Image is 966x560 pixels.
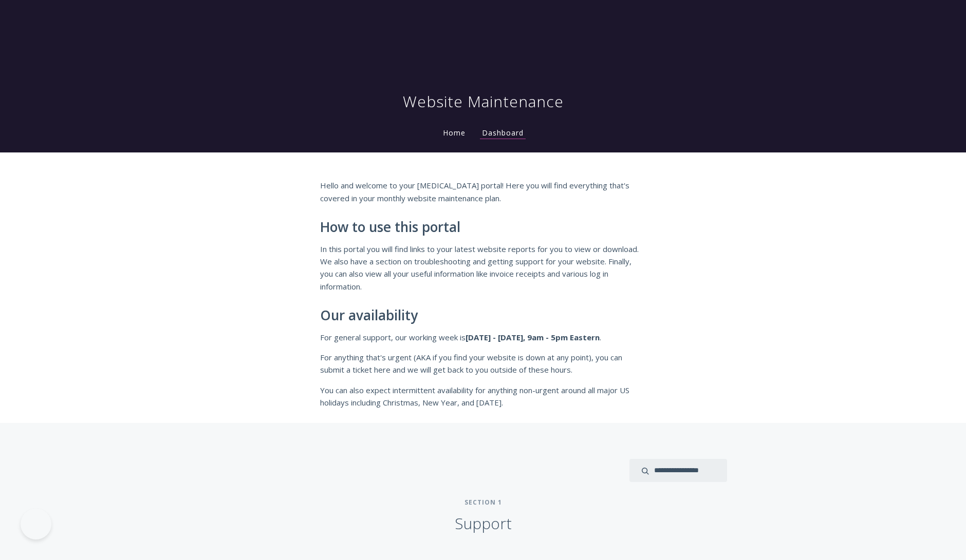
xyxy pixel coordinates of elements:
[320,384,646,409] p: You can also expect intermittent availability for anything non-urgent around all major US holiday...
[320,243,646,293] p: In this portal you will find links to your latest website reports for you to view or download. We...
[320,351,646,376] p: For anything that's urgent (AKA if you find your website is down at any point), you can submit a ...
[21,509,51,539] iframe: Toggle Customer Support
[320,331,646,343] p: For general support, our working week is .
[466,332,600,342] strong: [DATE] - [DATE], 9am - 5pm Eastern
[480,128,526,139] a: Dashboard
[403,91,564,112] h1: Website Maintenance
[320,179,646,204] p: Hello and welcome to your [MEDICAL_DATA] portal! Here you will find everything that's covered in ...
[320,220,646,235] h2: How to use this portal
[320,308,646,323] h2: Our availability
[629,459,727,482] input: search input
[441,128,468,138] a: Home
